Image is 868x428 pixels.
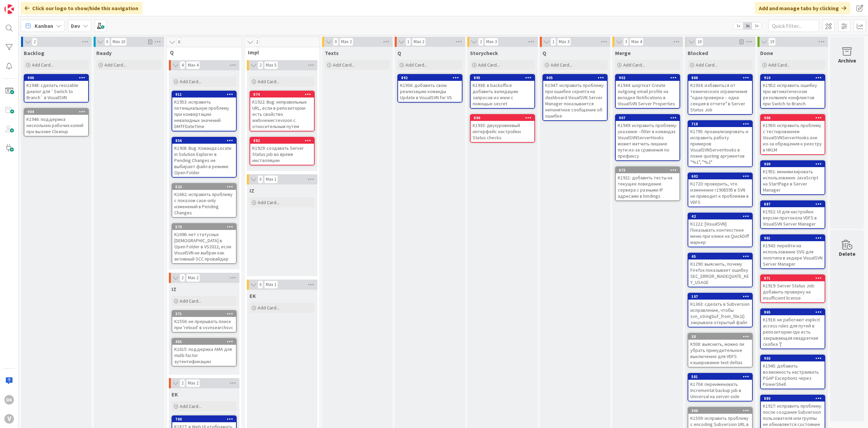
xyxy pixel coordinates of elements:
[471,121,534,142] div: K1935: двухуровневый интерфейс настройки Status checks
[615,114,680,161] a: 907K1949: исправить проблему: указание --filter в командах VisualSVNServerHooks может матчить лиш...
[250,91,314,131] div: 874K1922: Bug: неправильные URL, если в репозитории есть свойство webviewer:revision с относитель...
[170,49,233,56] span: Q
[172,184,236,217] div: 522K1662: исправить проблему с показом case-only изменений в Pending Changes
[172,91,236,131] div: 911K1953: исправить потенциальную проблему при конвертации невалидных значений DMTFDateTime
[27,75,88,80] div: 906
[175,339,236,344] div: 455
[175,138,236,143] div: 856
[172,345,236,366] div: K1615: поддержка AMA для multi-factor аутентификации
[542,50,546,56] span: Q
[616,167,679,173] div: 873
[180,61,185,69] span: 4
[24,75,88,102] div: 906K1948: сделать resizable диалог для `Switch to Branch` в VisualSVN
[688,121,752,166] div: 718K1795: проанализировать и исправить работу примеров VisualSVNServerHooks в плане quoting аргум...
[691,214,752,219] div: 42
[172,223,237,264] a: 570K1696: нет статусных [DEMOGRAPHIC_DATA] в Open Folder в VS2022, если VisualSVN не выбран как а...
[616,121,679,160] div: K1949: исправить проблему: указание --filter в командах VisualSVNServerHooks может матчить лишние...
[471,75,534,108] div: 895K1938: в backoffice добавить валидацию запросов из www с помощью secret
[471,115,534,142] div: 890K1935: двухуровневый интерфейс настройки Status checks
[760,308,825,349] a: 865K1916: не работают explicit access rules для путей в репозитории где есть закрывающая квадратн...
[760,74,825,109] a: 910K1952: исправить ошибку при автоматическом резолвинге конфликтов при Switch to Branch
[761,275,825,302] div: 871K1919: Server Status Job: добавить проверку на insufficient license
[764,236,825,240] div: 901
[180,403,201,409] span: Add Card...
[113,40,125,43] div: Max 10
[691,408,752,413] div: 306
[253,92,314,97] div: 874
[172,311,236,317] div: 371
[688,253,752,287] div: 45K1290: выяснить, почему Firefox показывает ошибку SEC_ERROR_INADEQUATE_KEY_USAGE
[688,120,753,167] a: 718K1795: проанализировать и исправить работу примеров VisualSVNServerHooks в плане quoting аргум...
[266,178,276,181] div: Max 1
[258,61,263,69] span: 2
[250,97,314,131] div: K1922: Bug: неправильные URL, если в репозитории есть свойство webviewer:revision с относительным...
[258,199,279,206] span: Add Card...
[688,213,752,219] div: 42
[24,109,88,115] div: 904
[623,38,629,46] span: 3
[172,311,236,332] div: 371K1556: не прерывать поиск при 'reload' в vsvnsearchsvc
[172,416,236,422] div: 760
[71,22,80,29] b: Dev
[761,75,825,81] div: 910
[688,260,752,287] div: K1290: выяснить, почему Firefox показывает ошибку SEC_ERROR_INADEQUATE_KEY_USAGE
[688,173,753,207] a: 602K1720: проверить, что изменение r1908595 в SVN не приводит к проблемам в VDFS
[175,92,236,97] div: 911
[172,183,237,218] a: 522K1662: исправить проблему с показом case-only изменений в Pending Changes
[397,50,401,56] span: Q
[764,396,825,401] div: 880
[760,50,773,56] span: Done
[688,213,753,247] a: 42K1222: [VisualSVN] Показывать контекстное меню при клике на QuickDiff маркер
[616,173,679,200] div: K1921: добавить тесты на текущее поведение сервера с разными IP адресами в bindings
[691,254,752,259] div: 45
[752,22,761,29] span: 3x
[619,115,679,120] div: 907
[743,22,752,29] span: 2x
[470,50,498,56] span: Storycheck
[250,138,314,165] div: 882K1929: создавать Server Status job во время инсталляции
[688,127,752,166] div: K1795: проанализировать и исправить работу примеров VisualSVNServerHooks в плане quoting аргумент...
[172,91,236,97] div: 911
[325,50,339,56] span: Texts
[761,309,825,349] div: 865K1916: не работают explicit access rules для путей в репозитории где есть закрывающая квадратн...
[250,187,254,194] span: IZ
[180,78,201,85] span: Add Card...
[838,56,856,65] div: Archive
[398,75,462,81] div: 892
[616,81,679,108] div: K1944: шорткат Create outgoing email profile на вкладке Notifications в VisualSVN Server Properties
[341,40,352,43] div: Max 2
[615,50,631,56] span: Merge
[4,395,14,405] div: DK
[688,253,753,287] a: 45K1290: выяснить, почему Firefox показывает ошибку SEC_ERROR_INADEQUATE_KEY_USAGE
[761,161,825,167] div: 909
[551,38,556,46] span: 1
[761,315,825,349] div: K1916: не работают explicit access rules для путей в репозитории где есть закрывающая квадратная ...
[266,283,276,286] div: Max 1
[104,38,110,46] span: 0
[478,62,500,68] span: Add Card...
[761,121,825,154] div: K1950: исправить проблему с тестированием VisualSVNServerHooks.exe из-за обращения к реестру в HKLM
[734,22,743,29] span: 1x
[486,40,497,43] div: Max 3
[688,253,752,260] div: 45
[761,241,825,268] div: K1943: перейти на использование SVG для логотипа в хедере VisualSVN Server Manager
[764,310,825,315] div: 865
[248,49,311,56] span: Impl
[764,115,825,120] div: 908
[761,355,825,389] div: 903K1945: добавить возможность настраивать PGAP Exceptions через PowerShell
[543,75,607,81] div: 905
[474,115,534,120] div: 890
[761,167,825,194] div: K1951: минимизировать использование JavaScript на StartPage в Server Manager
[688,173,752,179] div: 602
[688,213,752,247] div: 42K1222: [VisualSVN] Показывать контекстное меню при клике на QuickDiff маркер
[619,168,679,173] div: 873
[616,115,679,160] div: 907K1949: исправить проблему: указание --filter в командах VisualSVNServerHooks может матчить лиш...
[172,97,236,131] div: K1953: исправить потенциальную проблему при конвертации невалидных значений DMTFDateTime
[21,2,142,14] div: Click our logo to show/hide this navigation
[406,38,411,46] span: 1
[761,281,825,302] div: K1919: Server Status Job: добавить проверку на insufficient license
[96,50,112,56] span: Ready
[470,74,535,109] a: 895K1938: в backoffice добавить валидацию запросов из www с помощью secret
[764,75,825,80] div: 910
[543,81,607,120] div: K1947: исправить проблему: при ошибке скрипта на dashboard VisualSVN Server Manager показывается ...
